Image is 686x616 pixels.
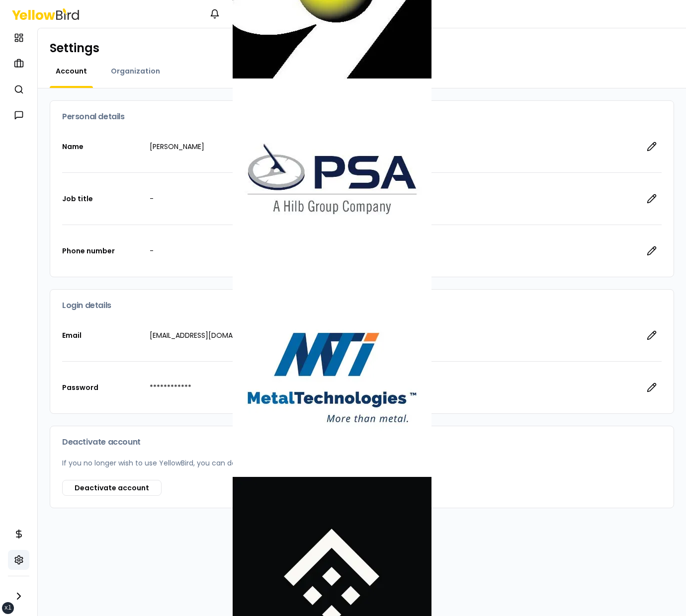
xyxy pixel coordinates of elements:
[50,66,93,76] a: Account
[62,480,162,496] button: Deactivate account
[111,66,160,76] span: Organization
[62,302,662,309] h3: Login details
[150,194,634,204] p: -
[50,40,674,56] h1: Settings
[150,142,634,152] p: [PERSON_NAME]
[62,330,142,340] p: Email
[233,79,431,278] img: https://cdn.brandfetch.io/psafinancial.com/w/400/h/400?c=1idWuOok6kniVeKBeWL
[62,383,142,392] p: Password
[62,246,142,256] p: Phone number
[233,278,431,477] img: https://cdn.brandfetch.io/metal-technologies.com/w/400/h/400?c=1idWuOok6kniVeKBeWL
[62,142,142,152] p: Name
[105,66,166,76] a: Organization
[56,66,87,76] span: Account
[62,194,142,204] p: Job title
[62,438,662,446] h3: Deactivate account
[62,458,662,468] p: If you no longer wish to use YellowBird, you can deactivate your account.
[150,330,634,340] p: [EMAIL_ADDRESS][DOMAIN_NAME]
[4,604,11,612] div: xl
[150,246,634,256] p: -
[62,113,662,121] h3: Personal details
